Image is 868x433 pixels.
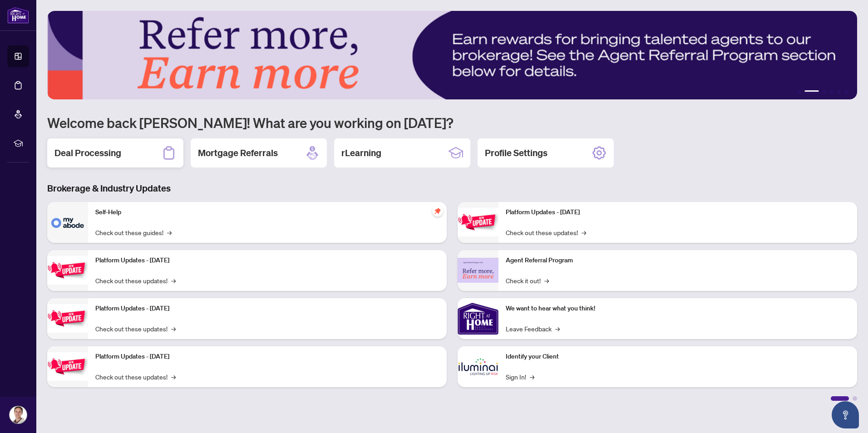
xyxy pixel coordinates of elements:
button: 3 [823,90,826,94]
span: → [171,324,176,334]
h2: rLearning [341,147,381,159]
img: Self-Help [47,202,88,243]
a: Leave Feedback→ [506,324,560,334]
img: Platform Updates - July 21, 2025 [47,304,88,333]
p: Identify your Client [506,352,850,362]
span: → [530,372,534,382]
p: We want to hear what you think! [506,304,850,314]
h1: Welcome back [PERSON_NAME]! What are you working on [DATE]? [47,114,857,131]
p: Platform Updates - [DATE] [506,207,850,217]
img: Platform Updates - July 8, 2025 [47,352,88,381]
h3: Brokerage & Industry Updates [47,182,857,195]
span: → [171,276,176,285]
img: Platform Updates - June 23, 2025 [458,208,498,236]
a: Check out these guides!→ [95,227,172,237]
h2: Mortgage Referrals [198,147,278,159]
button: 5 [837,90,841,94]
a: Check out these updates!→ [95,372,176,382]
p: Platform Updates - [DATE] [95,352,439,362]
button: 1 [797,90,801,94]
a: Check out these updates!→ [506,227,586,237]
p: Agent Referral Program [506,256,850,266]
img: Agent Referral Program [458,258,498,283]
img: Identify your Client [458,346,498,387]
a: Check it out!→ [506,276,549,285]
span: → [544,276,549,285]
a: Check out these updates!→ [95,276,176,285]
span: → [171,372,176,382]
button: 2 [804,90,819,94]
h2: Deal Processing [54,147,121,159]
p: Platform Updates - [DATE] [95,304,439,314]
button: 6 [844,90,848,94]
button: Open asap [832,401,859,428]
img: logo [7,7,29,24]
a: Check out these updates!→ [95,324,176,334]
a: Sign In!→ [506,372,534,382]
span: → [582,227,586,237]
img: Platform Updates - September 16, 2025 [47,256,88,285]
span: → [555,324,560,334]
img: We want to hear what you think! [458,298,498,339]
h2: Profile Settings [485,147,547,159]
span: pushpin [432,206,443,216]
img: Profile Icon [10,406,27,423]
button: 4 [830,90,833,94]
span: → [167,227,172,237]
p: Platform Updates - [DATE] [95,256,439,266]
p: Self-Help [95,207,439,217]
img: Slide 1 [47,11,857,99]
